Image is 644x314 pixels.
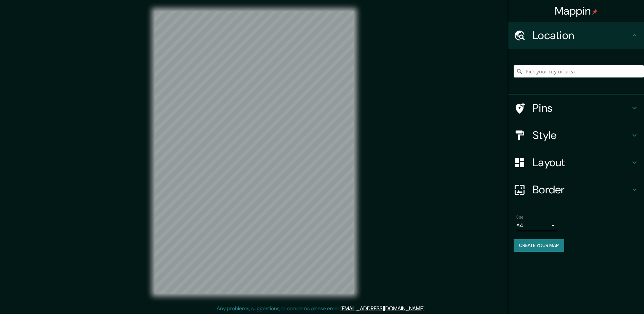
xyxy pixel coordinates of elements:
label: Size [516,214,523,220]
img: pin-icon.png [592,9,597,15]
h4: Layout [533,156,630,169]
h4: Pins [533,101,630,115]
iframe: Help widget launcher [584,287,637,307]
div: . [425,304,426,313]
div: A4 [516,220,557,231]
div: Pins [508,94,644,122]
div: Layout [508,149,644,176]
div: Style [508,122,644,149]
div: Location [508,22,644,49]
div: . [426,304,428,313]
a: [EMAIL_ADDRESS][DOMAIN_NAME] [341,305,424,312]
h4: Border [533,183,630,196]
input: Pick your city or area [514,65,644,77]
p: Any problems, suggestions, or concerns please email . [217,304,425,313]
h4: Location [533,29,630,42]
canvas: Map [154,11,354,294]
h4: Style [533,128,630,142]
div: Border [508,176,644,203]
h4: Mappin [555,4,598,18]
button: Create your map [514,239,564,252]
